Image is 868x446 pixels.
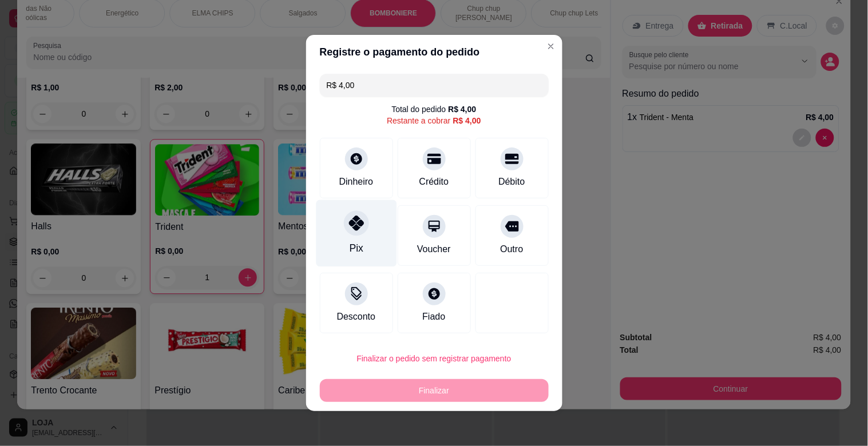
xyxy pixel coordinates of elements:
[500,242,523,256] div: Outro
[417,242,451,256] div: Voucher
[339,175,374,189] div: Dinheiro
[422,310,445,324] div: Fiado
[349,241,363,256] div: Pix
[387,115,481,126] div: Restante a cobrar
[448,103,476,115] div: R$ 4,00
[419,175,449,189] div: Crédito
[306,35,562,69] header: Registre o pagamento do pedido
[320,347,549,370] button: Finalizar o pedido sem registrar pagamento
[542,37,560,55] button: Close
[327,74,542,97] input: Ex.: hambúrguer de cordeiro
[453,115,481,126] div: R$ 4,00
[391,103,476,115] div: Total do pedido
[498,175,525,189] div: Débito
[337,310,376,324] div: Desconto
